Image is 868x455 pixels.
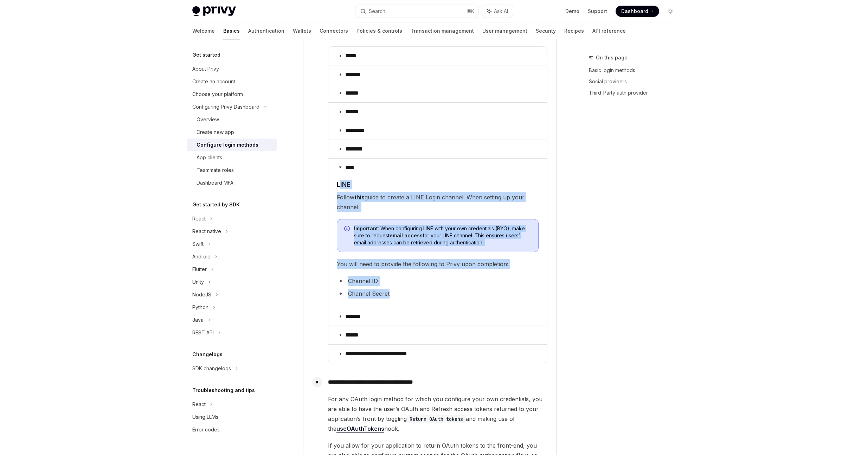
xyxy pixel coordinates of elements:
div: Create new app [197,128,234,136]
span: On this page [596,53,628,62]
a: this [354,194,365,201]
a: Teammate roles [187,164,277,177]
div: NodeJS [192,290,211,299]
h5: Get started by SDK [192,200,240,209]
div: React [192,214,206,223]
div: React [192,400,206,409]
span: Dashboard [621,8,648,15]
img: light logo [192,6,236,16]
a: Support [588,8,607,15]
div: Error codes [192,425,220,434]
a: API reference [592,23,626,39]
div: Java [192,316,204,324]
div: Android [192,252,211,261]
span: Follow guide to create a LINE Login channel. When setting up your channel: [337,192,539,212]
div: Flutter [192,265,207,274]
a: Connectors [320,23,348,39]
a: Using LLMs [187,411,277,423]
a: Welcome [192,23,215,39]
button: Ask AI [482,5,513,18]
div: About Privy [192,65,219,73]
li: Channel Secret [337,289,539,299]
a: About Privy [187,63,277,75]
strong: email access [390,232,423,238]
div: Configure login methods [197,141,258,149]
div: Unity [192,278,204,286]
a: Choose your platform [187,88,277,101]
a: Create new app [187,126,277,139]
strong: Important [354,225,378,231]
div: App clients [197,153,222,162]
a: Dashboard MFA [187,177,277,189]
span: You will need to provide the following to Privy upon completion: [337,259,539,269]
div: Using LLMs [192,413,218,421]
div: Choose your platform [192,90,243,98]
a: User management [482,23,527,39]
a: Policies & controls [356,23,402,39]
span: LINE [337,180,351,189]
a: Basics [223,23,240,39]
a: Demo [565,8,579,15]
div: Python [192,303,208,312]
a: Authentication [248,23,284,39]
button: Search...⌘K [355,5,478,18]
a: Overview [187,113,277,126]
h5: Troubleshooting and tips [192,386,255,395]
span: : When configuring LINE with your own credentials (BYO), make sure to request for your LINE chann... [354,225,531,246]
div: Create an account [192,77,235,86]
a: Security [536,23,556,39]
div: REST API [192,328,214,337]
a: useOAuthTokens [336,425,384,432]
li: Channel ID [337,276,539,286]
a: Configure login methods [187,139,277,151]
code: Return OAuth tokens [407,415,466,423]
a: Wallets [293,23,311,39]
button: Toggle dark mode [665,6,676,17]
h5: Get started [192,51,220,59]
div: Dashboard MFA [197,179,233,187]
div: SDK changelogs [192,364,231,373]
span: ⌘ K [467,8,474,14]
h5: Changelogs [192,350,223,359]
a: App clients [187,151,277,164]
a: Error codes [187,423,277,436]
a: Dashboard [616,6,659,17]
span: For any OAuth login method for which you configure your own credentials, you are able to have the... [328,394,547,434]
details: ****Navigate to headerLINEFollowthisguide to create a LINE Login channel. When setting up your ch... [328,158,547,307]
span: Ask AI [494,8,508,15]
div: Search... [369,7,388,15]
a: Recipes [564,23,584,39]
div: React native [192,227,221,236]
a: Third-Party auth provider [589,87,682,98]
a: Basic login methods [589,65,682,76]
div: Teammate roles [197,166,234,174]
div: Swift [192,240,204,248]
a: Create an account [187,75,277,88]
a: Transaction management [411,23,474,39]
a: Social providers [589,76,682,87]
div: Overview [197,115,219,124]
svg: Info [344,226,351,233]
div: Configuring Privy Dashboard [192,103,259,111]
